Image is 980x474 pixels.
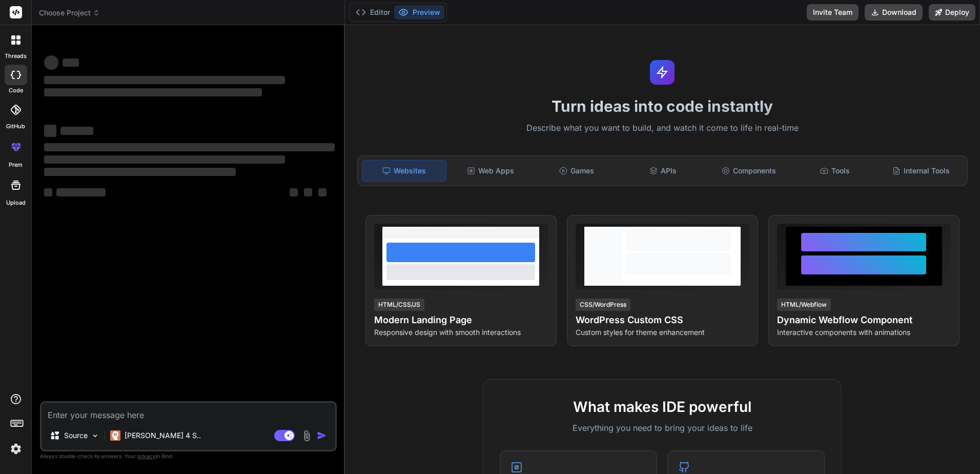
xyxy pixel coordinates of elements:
[879,160,963,182] div: Internal Tools
[40,451,337,461] p: Always double-check its answers. Your in Bind
[290,188,298,196] span: ‌
[63,58,79,67] span: ‌
[352,5,394,19] button: Editor
[707,160,791,182] div: Components
[44,155,285,164] span: ‌
[6,199,26,207] label: Upload
[6,122,25,131] label: GitHub
[44,55,58,70] span: ‌
[317,430,327,441] img: icon
[793,160,877,182] div: Tools
[777,327,951,338] p: Interactive components with animations
[318,188,326,196] span: ‌
[125,430,201,441] p: [PERSON_NAME] 4 S..
[535,160,619,182] div: Games
[9,161,23,169] label: prem
[807,4,859,21] button: Invite Team
[7,440,25,458] img: settings
[374,313,548,327] h4: Modern Landing Page
[44,88,262,96] span: ‌
[44,125,56,137] span: ‌
[9,86,23,95] label: code
[576,313,749,327] h4: WordPress Custom CSS
[865,4,923,21] button: Download
[110,430,120,441] img: Claude 4 Sonnet
[621,160,705,182] div: APIs
[500,396,825,418] h2: What makes IDE powerful
[137,453,156,459] span: privacy
[929,4,975,21] button: Deploy
[5,52,27,61] label: threads
[576,299,630,311] div: CSS/WordPress
[44,168,236,176] span: ‌
[39,8,100,18] span: Choose Project
[44,188,52,196] span: ‌
[351,122,974,135] p: Describe what you want to build, and watch it come to life in real-time
[304,188,312,196] span: ‌
[777,299,831,311] div: HTML/Webflow
[448,160,533,182] div: Web Apps
[374,299,424,311] div: HTML/CSS/JS
[394,5,444,19] button: Preview
[91,431,99,440] img: Pick Models
[374,327,548,338] p: Responsive design with smooth interactions
[777,313,951,327] h4: Dynamic Webflow Component
[301,430,313,442] img: attachment
[576,327,749,338] p: Custom styles for theme enhancement
[362,160,447,182] div: Websites
[44,143,335,151] span: ‌
[64,430,88,441] p: Source
[60,127,93,135] span: ‌
[500,422,825,434] p: Everything you need to bring your ideas to life
[351,97,974,115] h1: Turn ideas into code instantly
[56,188,106,196] span: ‌
[44,76,285,84] span: ‌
